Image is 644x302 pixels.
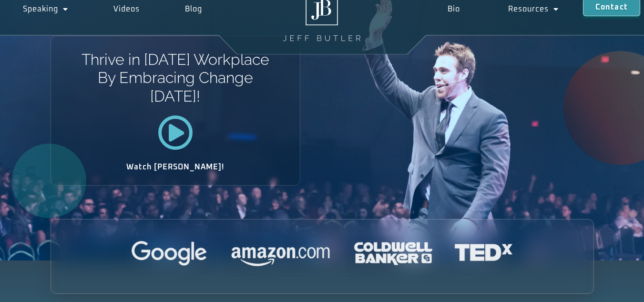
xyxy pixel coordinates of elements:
[81,51,270,105] h1: Thrive in [DATE] Workplace By Embracing Change [DATE]!
[595,3,628,11] span: Contact
[84,163,266,171] h2: Watch [PERSON_NAME]!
